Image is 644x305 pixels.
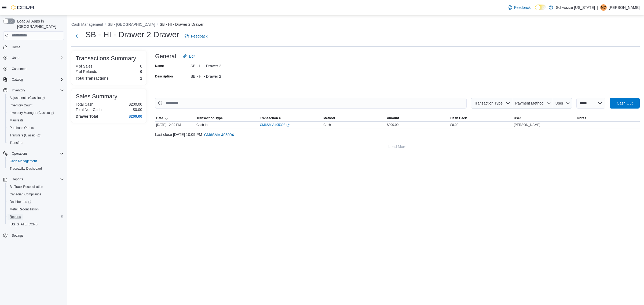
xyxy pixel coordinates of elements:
[12,77,23,82] span: Catalog
[204,132,234,137] span: CM6SMV-405094
[577,116,586,120] span: Notes
[471,98,512,109] button: Transaction Type
[553,98,572,109] button: User
[8,132,64,139] span: Transfers (Classic)
[597,4,598,11] p: |
[155,122,195,128] div: [DATE] 12:29 PM
[10,65,64,72] span: Customers
[1,231,66,239] button: Settings
[5,124,66,132] button: Purchase Orders
[259,115,323,121] button: Transaction #
[10,200,31,204] span: Dashboards
[155,53,176,59] h3: General
[8,199,33,205] a: Dashboards
[8,95,64,101] span: Adjustments (Classic)
[617,101,632,106] span: Cash Out
[10,185,43,189] span: BioTrack Reconciliation
[10,215,21,219] span: Reports
[8,221,64,228] span: Washington CCRS
[5,191,66,198] button: Canadian Compliance
[10,118,23,122] span: Manifests
[5,157,66,165] button: Cash Management
[10,176,64,183] span: Reports
[76,114,98,118] h4: Drawer Total
[140,64,142,68] p: 0
[76,64,92,68] h6: # of Sales
[5,198,66,206] a: Dashboards
[5,132,66,139] a: Transfers (Classic)
[5,139,66,147] button: Transfers
[10,103,32,107] span: Inventory Count
[10,232,64,239] span: Settings
[514,5,530,10] span: Feedback
[8,199,64,205] span: Dashboards
[8,206,64,213] span: Metrc Reconciliation
[8,206,41,213] a: Metrc Reconciliation
[513,115,576,121] button: User
[506,2,533,13] a: Feedback
[76,55,136,62] h3: Transactions Summary
[12,88,25,92] span: Inventory
[10,222,38,226] span: [US_STATE] CCRS
[191,34,207,39] span: Feedback
[76,76,109,80] h4: Total Transactions
[8,214,64,220] span: Reports
[8,184,64,190] span: BioTrack Reconciliation
[12,233,23,238] span: Settings
[5,206,66,213] button: Metrc Reconciliation
[189,54,195,59] span: Edit
[160,22,203,27] button: SB - HI - Drawer 2 Drawer
[5,213,66,221] button: Reports
[601,4,606,11] span: MC
[10,66,30,72] a: Customers
[5,109,66,117] a: Inventory Manager (Classic)
[155,115,195,121] button: Date
[129,102,142,106] p: $200.00
[8,221,40,228] a: [US_STATE] CCRS
[474,101,503,105] span: Transaction Type
[180,51,197,62] button: Edit
[140,76,142,80] h4: 1
[1,76,66,83] button: Catalog
[8,102,35,109] a: Inventory Count
[10,76,64,83] span: Catalog
[202,129,236,140] button: CM6SMV-405094
[389,144,407,149] span: Load More
[10,141,23,145] span: Transfers
[155,64,164,68] label: Name
[5,183,66,191] button: BioTrack Reconciliation
[10,232,25,239] a: Settings
[323,123,331,127] span: Cash
[1,176,66,183] button: Reports
[5,165,66,172] button: Traceabilty Dashboard
[8,125,36,131] a: Purchase Orders
[8,191,43,198] a: Canadian Compliance
[8,184,45,190] a: BioTrack Reconciliation
[8,158,39,164] a: Cash Management
[10,111,54,115] span: Inventory Manager (Classic)
[155,98,467,109] input: This is a search bar. As you type, the results lower in the page will automatically filter.
[5,102,66,109] button: Inventory Count
[108,22,155,27] button: SB - [GEOGRAPHIC_DATA]
[12,45,20,49] span: Home
[1,43,66,51] button: Home
[10,55,22,61] button: Users
[15,18,64,29] span: Load All Apps in [GEOGRAPHIC_DATA]
[155,74,173,79] label: Description
[8,125,64,131] span: Purchase Orders
[10,133,41,137] span: Transfers (Classic)
[8,214,23,220] a: Reports
[387,116,399,120] span: Amount
[8,110,56,116] a: Inventory Manager (Classic)
[156,116,163,120] span: Date
[512,98,553,109] button: Payment Method
[10,166,42,171] span: Traceabilty Dashboard
[196,116,223,120] span: Transaction Type
[196,123,207,127] p: Cash In
[514,123,540,127] span: [PERSON_NAME]
[10,150,30,157] button: Operations
[191,72,262,79] div: SB - HI - Drawer 2
[71,31,82,42] button: Next
[610,98,640,109] button: Cash Out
